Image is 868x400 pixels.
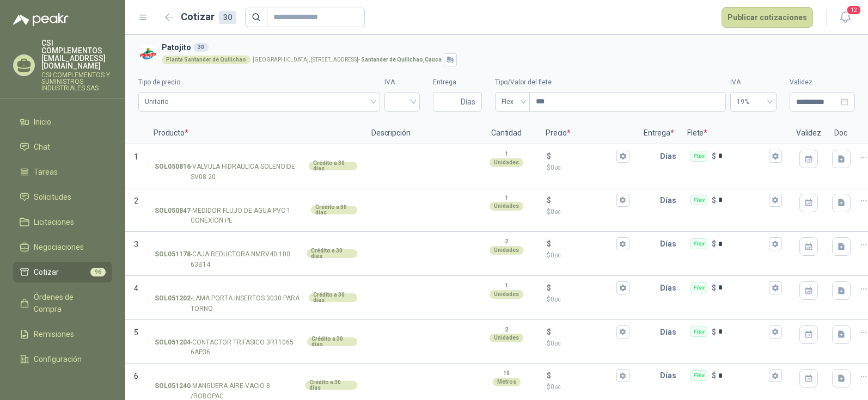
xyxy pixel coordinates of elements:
[712,282,716,294] p: $
[155,293,307,314] p: - LAMA PORTA INSERTOS 3030 PARA TORNO
[846,5,861,15] span: 12
[690,151,707,162] div: Flex
[155,372,357,380] input: SOL051240-MANGUERA AIRE VACIO 8 /ROBOPACCrédito a 30 días
[309,293,357,302] div: Crédito a 30 días
[547,250,629,261] p: $
[219,11,236,24] div: 30
[34,216,74,228] span: Licitaciones
[660,277,681,299] p: Días
[490,246,523,255] div: Unidades
[155,293,191,314] strong: SOL051202
[505,194,508,202] p: 1
[718,196,767,204] input: Flex $
[365,122,474,144] p: Descripción
[155,284,357,292] input: SOL051202-LAMA PORTA INSERTOS 3030 PARA TORNOCrédito a 30 días
[13,212,112,232] a: Licitaciones
[145,94,374,110] span: Unitario
[616,369,629,382] button: $$0,00
[155,337,305,358] p: - CONTACTOR TRIFASICO 3RT1065 6AP36
[769,237,782,250] button: Flex $
[13,324,112,344] a: Remisiones
[307,337,357,346] div: Crédito a 30 días
[13,262,112,282] a: Cotizar96
[155,337,191,358] strong: SOL051204
[474,122,539,144] p: Cantidad
[554,341,561,347] span: ,00
[616,194,629,207] button: $$0,00
[554,297,561,303] span: ,00
[134,240,138,249] span: 3
[461,93,475,111] span: Días
[138,45,157,64] img: Company Logo
[660,189,681,211] p: Días
[41,39,112,70] p: CSI COMPLEMENTOS [EMAIL_ADDRESS][DOMAIN_NAME]
[712,326,716,338] p: $
[384,77,420,88] label: IVA
[505,237,508,246] p: 2
[34,241,84,253] span: Negociaciones
[13,137,112,157] a: Chat
[730,77,777,88] label: IVA
[305,381,357,390] div: Crédito a 30 días
[503,369,510,378] p: 10
[690,327,707,337] div: Flex
[34,116,51,128] span: Inicio
[769,150,782,163] button: Flex $
[155,328,357,336] input: SOL051204-CONTACTOR TRIFASICO 3RT1065 6AP36Crédito a 30 días
[34,166,58,178] span: Tareas
[835,8,855,27] button: 12
[505,150,508,158] p: 1
[309,162,357,170] div: Crédito a 30 días
[162,56,250,64] div: Planta Santander de Quilichao
[660,365,681,386] p: Días
[551,383,561,391] span: 0
[690,195,707,206] div: Flex
[13,187,112,207] a: Solicitudes
[718,240,767,248] input: Flex $
[495,77,726,88] label: Tipo/Valor del flete
[490,334,523,342] div: Unidades
[547,238,551,250] p: $
[681,122,790,144] p: Flete
[551,208,561,216] span: 0
[637,122,681,144] p: Entrega
[134,152,138,161] span: 1
[554,384,561,390] span: ,00
[155,152,357,161] input: SOL050816-VALVULA HIDRAULICA SOLENOIDE SV08 20Crédito a 30 días
[181,9,236,24] h2: Cotizar
[41,72,112,91] p: CSI COMPLEMENTOS Y SUMINISTROS INDUSTRIALES SAS
[134,284,138,293] span: 4
[34,141,50,153] span: Chat
[554,165,561,171] span: ,00
[616,281,629,294] button: $$0,00
[737,94,770,110] span: 19%
[547,326,551,338] p: $
[554,209,561,215] span: ,00
[547,339,629,349] p: $
[690,282,707,293] div: Flex
[722,7,813,28] button: Publicar cotizaciones
[718,372,767,380] input: Flex $
[551,296,561,303] span: 0
[828,122,855,144] p: Doc
[712,194,716,206] p: $
[547,163,629,173] p: $
[90,268,106,276] span: 96
[790,122,828,144] p: Validez
[553,372,614,380] input: $$0,00
[547,150,551,162] p: $
[155,206,309,226] p: - MEDIDOR FLUJO DE AGUA PVC 1 CONEXION PE
[493,378,521,386] div: Metros
[155,206,191,226] strong: SOL050847
[155,240,357,248] input: SOL051178-CAJA REDUCTORA NMRV40 100 63B14Crédito a 30 días
[553,196,614,204] input: $$0,00
[13,112,112,132] a: Inicio
[547,282,551,294] p: $
[616,237,629,250] button: $$0,00
[155,249,304,270] p: - CAJA REDUCTORA NMRV40 100 63B14
[502,94,523,110] span: Flex
[490,158,523,167] div: Unidades
[505,281,508,290] p: 1
[13,162,112,182] a: Tareas
[769,281,782,294] button: Flex $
